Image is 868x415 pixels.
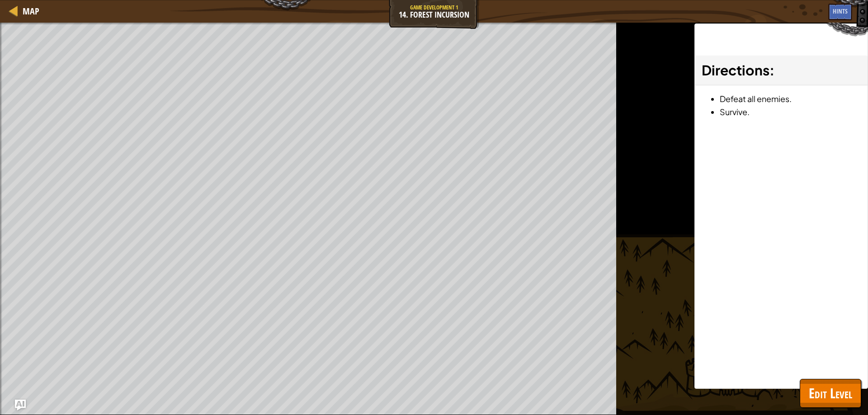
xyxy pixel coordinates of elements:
h3: : [702,60,861,80]
span: Edit Level [809,384,852,402]
span: Hints [833,7,848,15]
li: Defeat all enemies. [720,92,861,105]
span: Map [23,5,39,17]
a: Map [18,5,39,17]
button: Ask AI [15,400,26,410]
li: Survive. [720,105,861,118]
button: Edit Level [800,379,861,408]
span: Directions [702,61,769,79]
